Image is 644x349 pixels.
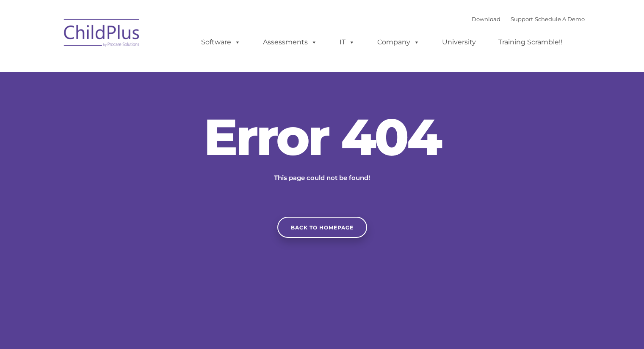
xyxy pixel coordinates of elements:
a: Schedule A Demo [535,16,585,22]
a: Software [193,34,249,51]
a: Back to homepage [277,217,367,238]
h2: Error 404 [195,112,449,162]
img: ChildPlus by Procare Solutions [60,13,144,55]
a: Download [472,16,500,22]
a: Company [369,34,428,51]
a: Support [511,16,533,22]
p: This page could not be found! [233,173,411,183]
a: University [434,34,484,51]
font: | [472,16,585,22]
a: Training Scramble!! [490,34,571,51]
a: IT [331,34,363,51]
a: Assessments [254,34,326,51]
